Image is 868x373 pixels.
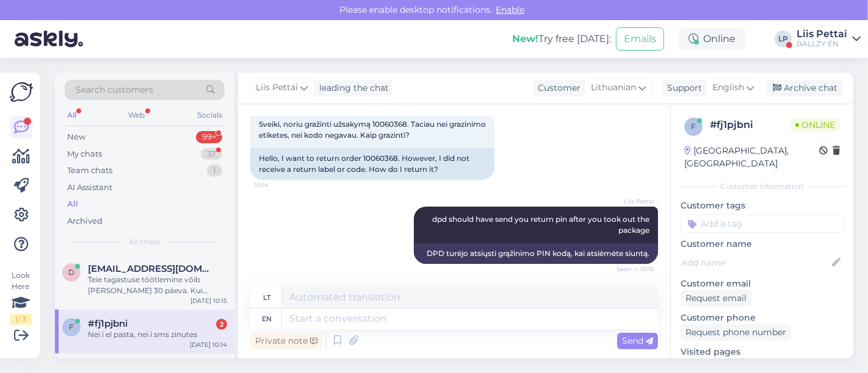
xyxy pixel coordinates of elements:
[254,180,300,190] span: 10:14
[616,27,664,51] button: Emails
[591,81,636,94] span: Lithuanian
[65,107,79,123] div: All
[67,131,85,143] div: New
[681,256,830,269] input: Add name
[67,165,112,177] div: Team chats
[190,296,227,305] div: [DATE] 10:15
[10,82,33,102] img: Askly Logo
[88,274,227,296] div: Teie tagastuse töötlemine võib [PERSON_NAME] 30 päeva. Kui oleme teie tagastuse kätte saanud [PER...
[681,290,751,307] div: Request email
[512,33,538,44] b: New!
[765,80,842,96] div: Archive chat
[533,82,580,94] div: Customer
[250,148,494,180] div: Hello, I want to return order 10060368. However, I did not receive a return label or code. How do...
[69,322,74,332] span: f
[88,318,128,329] span: #fj1pjbni
[797,29,861,49] a: Liis PettaiBALLZY EN
[622,335,653,346] span: Send
[681,215,844,233] input: Add a tag
[681,199,844,212] p: Customer tags
[190,340,227,349] div: [DATE] 10:14
[712,81,744,94] span: English
[681,311,844,324] p: Customer phone
[681,346,844,358] p: Visited pages
[10,314,32,325] div: 1 / 3
[609,265,654,274] span: Seen ✓ 10:16
[67,148,102,160] div: My chats
[88,329,227,340] div: Nei i el pasta, nei i sms zinutes
[201,148,222,160] div: 37
[414,243,658,264] div: DPD turėjo atsiųsti grąžinimo PIN kodą, kai atsiėmėte siuntą.
[681,181,844,192] div: Customer information
[196,131,222,143] div: 99+
[710,118,790,132] div: # fj1pjbni
[681,277,844,290] p: Customer email
[76,83,153,96] span: Search customers
[681,324,791,341] div: Request phone number
[68,268,74,277] span: d
[314,82,389,94] div: leading the chat
[126,107,148,123] div: Web
[88,263,215,274] span: ddemishin21@gmail.com
[264,287,271,308] div: lt
[67,215,103,227] div: Archived
[797,39,847,49] div: BALLZY EN
[493,4,529,15] span: Enable
[67,198,78,210] div: All
[684,144,819,170] div: [GEOGRAPHIC_DATA], [GEOGRAPHIC_DATA]
[67,182,112,194] div: AI Assistant
[207,165,222,177] div: 1
[262,308,272,329] div: en
[250,333,322,349] div: Private note
[129,236,161,247] span: All chats
[256,81,298,94] span: Liis Pettai
[259,119,488,140] span: Sveiki, noriu gražinti užsakymą 10060368. Taciau nei grazinimo etiketes, nei kodo negavau. Kaip g...
[797,29,847,39] div: Liis Pettai
[662,82,702,94] div: Support
[216,319,227,330] div: 2
[609,197,654,206] span: Liis Pettai
[691,122,696,131] span: f
[432,215,651,235] span: dpd should have send you return pin after you took out the package
[775,30,792,48] div: LP
[679,28,745,50] div: Online
[10,270,32,325] div: Look Here
[195,107,225,123] div: Socials
[790,118,840,132] span: Online
[512,32,611,46] div: Try free [DATE]:
[681,238,844,250] p: Customer name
